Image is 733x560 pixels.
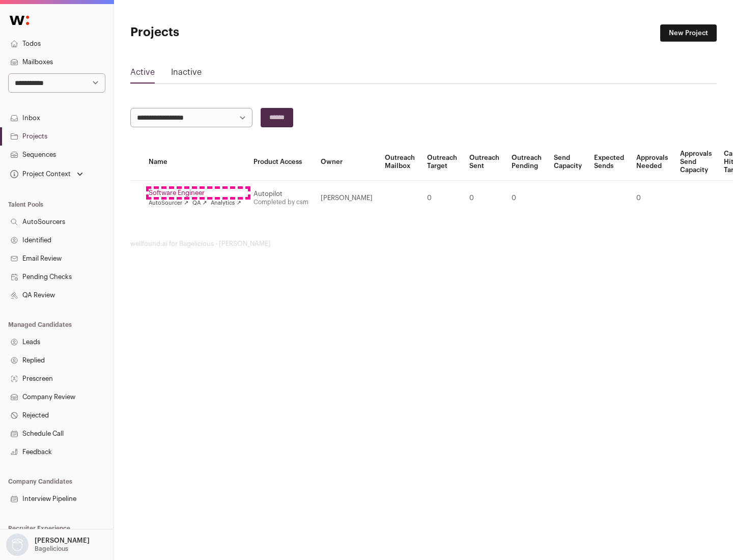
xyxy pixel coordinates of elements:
[130,66,155,82] a: Active
[253,199,308,205] a: Completed by csm
[130,240,717,248] footer: wellfound:ai for Bagelicious - [PERSON_NAME]
[130,24,326,41] h1: Projects
[315,144,379,181] th: Owner
[171,66,202,82] a: Inactive
[674,144,718,181] th: Approvals Send Capacity
[4,534,92,556] button: Open dropdown
[421,181,463,216] td: 0
[379,144,421,181] th: Outreach Mailbox
[211,199,241,207] a: Analytics ↗
[143,144,247,181] th: Name
[588,144,630,181] th: Expected Sends
[149,199,188,207] a: AutoSourcer ↗
[315,181,379,216] td: [PERSON_NAME]
[6,534,29,556] img: nopic.png
[253,190,308,198] div: Autopilot
[4,10,35,31] img: Wellfound
[421,144,463,181] th: Outreach Target
[660,24,717,42] a: New Project
[8,170,71,178] div: Project Context
[630,144,674,181] th: Approvals Needed
[505,144,548,181] th: Outreach Pending
[548,144,588,181] th: Send Capacity
[192,199,207,207] a: QA ↗
[463,144,505,181] th: Outreach Sent
[35,545,68,553] p: Bagelicious
[505,181,548,216] td: 0
[630,181,674,216] td: 0
[8,167,85,181] button: Open dropdown
[149,189,241,197] a: Software Engineer
[463,181,505,216] td: 0
[35,537,90,545] p: [PERSON_NAME]
[247,144,315,181] th: Product Access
